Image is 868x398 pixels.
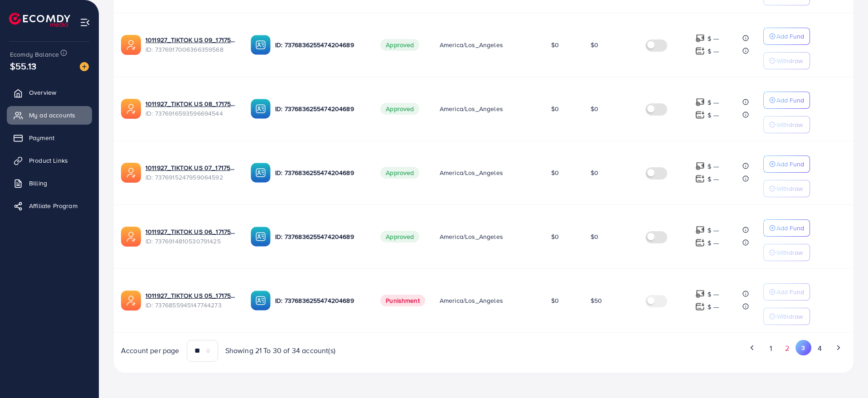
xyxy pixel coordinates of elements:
span: Showing 21 To 30 of 34 account(s) [225,345,335,356]
div: <span class='underline'>1011927_TIKTOK US 09_1717572349349</span></br>7376917006366359568 [145,35,236,54]
img: top-up amount [695,110,705,120]
p: Add Fund [776,223,804,233]
img: top-up amount [695,34,705,43]
iframe: Chat [829,357,861,391]
p: Withdraw [776,119,803,130]
button: Withdraw [763,308,810,325]
img: top-up amount [695,46,705,56]
a: My ad accounts [7,106,92,124]
img: ic-ads-acc.e4c84228.svg [121,227,141,247]
span: Ecomdy Balance [10,50,59,59]
span: ID: 7376914810530791425 [145,237,236,246]
span: America/Los_Angeles [440,168,503,177]
p: $ --- [708,97,719,108]
span: Approved [380,167,419,179]
img: ic-ba-acc.ded83a64.svg [251,35,271,55]
span: ID: 7376917006366359568 [145,45,236,54]
span: America/Los_Angeles [440,296,503,305]
p: Withdraw [776,311,803,322]
p: $ --- [708,301,719,312]
button: Add Fund [763,283,810,301]
span: $0 [551,296,559,305]
span: $0 [551,40,559,49]
span: $55.13 [10,59,36,73]
img: ic-ads-acc.e4c84228.svg [121,99,141,119]
div: <span class='underline'>1011927_TIKTOK US 05_1717558128461</span></br>7376855945147744273 [145,291,236,310]
button: Go to previous page [744,340,760,355]
p: Add Fund [776,31,804,42]
button: Add Fund [763,155,810,173]
span: Approved [380,231,419,243]
span: America/Los_Angeles [440,40,503,49]
span: ID: 7376855945147744273 [145,301,236,310]
button: Withdraw [763,244,810,261]
img: top-up amount [695,238,705,248]
img: ic-ba-acc.ded83a64.svg [251,227,271,247]
button: Add Fund [763,92,810,109]
img: ic-ba-acc.ded83a64.svg [251,291,271,311]
span: Billing [29,179,47,188]
span: $0 [591,168,598,177]
span: ID: 7376915247959064592 [145,173,236,182]
p: ID: 7376836255474204689 [275,103,366,114]
span: Affiliate Program [29,201,78,210]
span: Approved [380,103,419,115]
img: ic-ba-acc.ded83a64.svg [251,163,271,183]
p: Withdraw [776,55,803,66]
a: Payment [7,129,92,147]
ul: Pagination [491,340,846,357]
p: ID: 7376836255474204689 [275,231,366,242]
span: My ad accounts [29,111,75,120]
div: <span class='underline'>1011927_TIKTOK US 07_1717571937037</span></br>7376915247959064592 [145,163,236,182]
button: Go to page 3 [795,340,811,355]
img: logo [9,13,70,27]
a: 1011927_TIKTOK US 08_1717572257477 [145,99,236,108]
span: Overview [29,88,56,97]
span: America/Los_Angeles [440,104,503,113]
p: Withdraw [776,247,803,258]
span: ID: 7376916593596694544 [145,109,236,118]
a: Product Links [7,151,92,170]
span: America/Los_Angeles [440,232,503,241]
button: Withdraw [763,180,810,197]
p: $ --- [708,225,719,236]
img: ic-ads-acc.e4c84228.svg [121,35,141,55]
span: $0 [551,232,559,241]
p: $ --- [708,110,719,121]
button: Go to next page [830,340,846,355]
button: Add Fund [763,219,810,237]
span: $0 [591,104,598,113]
div: <span class='underline'>1011927_TIKTOK US 08_1717572257477</span></br>7376916593596694544 [145,99,236,118]
span: $0 [551,104,559,113]
img: top-up amount [695,302,705,311]
p: $ --- [708,46,719,57]
a: 1011927_TIKTOK US 05_1717558128461 [145,291,236,300]
img: top-up amount [695,97,705,107]
span: Payment [29,133,54,142]
button: Go to page 2 [779,340,795,357]
span: $50 [591,296,602,305]
span: $0 [591,232,598,241]
button: Go to page 4 [811,340,828,357]
p: Add Fund [776,286,804,297]
p: $ --- [708,289,719,300]
a: 1011927_TIKTOK US 06_1717571842408 [145,227,236,236]
img: menu [80,17,90,28]
button: Add Fund [763,28,810,45]
p: Add Fund [776,95,804,106]
img: ic-ads-acc.e4c84228.svg [121,163,141,183]
p: $ --- [708,33,719,44]
p: $ --- [708,161,719,172]
p: $ --- [708,238,719,248]
p: Withdraw [776,183,803,194]
img: top-up amount [695,161,705,171]
span: Punishment [380,295,425,306]
a: 1011927_TIKTOK US 09_1717572349349 [145,35,236,44]
span: $0 [551,168,559,177]
span: $0 [591,40,598,49]
p: ID: 7376836255474204689 [275,39,366,50]
button: Withdraw [763,116,810,133]
a: Overview [7,83,92,102]
img: top-up amount [695,225,705,235]
img: top-up amount [695,174,705,184]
